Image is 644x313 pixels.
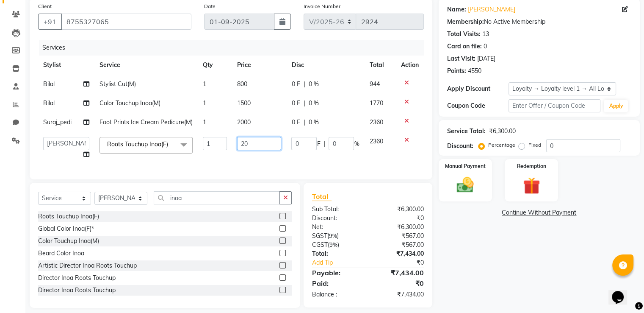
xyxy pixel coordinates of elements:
[303,118,305,127] span: |
[291,118,300,127] span: 0 F
[368,249,430,258] div: ₹7,434.00
[468,5,515,14] a: [PERSON_NAME]
[484,42,487,51] div: 0
[203,118,206,126] span: 1
[100,80,136,88] span: Stylist Cut(M)
[368,240,430,249] div: ₹567.00
[368,268,430,278] div: ₹7,434.00
[509,99,601,112] input: Enter Offer / Coupon Code
[304,3,340,10] label: Invoice Number
[61,14,191,30] input: Search by Name/Mobile/Email/Code
[354,140,359,148] span: %
[368,205,430,214] div: ₹6,300.00
[154,191,280,204] input: Search or Scan
[440,208,638,217] a: Continue Without Payment
[168,140,172,148] a: x
[317,140,320,148] span: F
[368,278,430,288] div: ₹0
[369,118,383,126] span: 2360
[308,118,318,127] span: 0 %
[329,232,337,239] span: 9%
[447,17,484,26] div: Membership:
[38,3,52,10] label: Client
[306,258,378,267] a: Add Tip
[43,80,55,88] span: Bilal
[447,67,466,75] div: Points:
[303,80,305,89] span: |
[38,261,137,270] div: Artistic Director Inoa Roots Touchup
[291,99,300,108] span: 0 F
[364,56,395,75] th: Total
[306,223,368,232] div: Net:
[368,223,430,232] div: ₹6,300.00
[447,127,486,136] div: Service Total:
[489,127,516,136] div: ₹6,300.00
[38,224,94,233] div: Global Color Inoa(F)*
[447,42,482,51] div: Card on file:
[604,100,628,112] button: Apply
[39,40,430,56] div: Services
[306,205,368,214] div: Sub Total:
[308,99,318,108] span: 0 %
[369,137,383,145] span: 2360
[528,141,541,149] label: Fixed
[38,286,116,295] div: Director Inoa Roots Touchup
[94,56,198,75] th: Service
[608,279,636,305] iframe: chat widget
[312,192,332,201] span: Total
[237,80,247,88] span: 800
[518,175,545,196] img: _gift.svg
[312,232,327,240] span: SGST
[38,249,84,258] div: Beard Color Inoa
[38,274,116,282] div: Director Inoa Roots Touchup
[447,101,509,110] div: Coupon Code
[447,54,475,63] div: Last Visit:
[308,80,318,89] span: 0 %
[237,99,251,107] span: 1500
[306,249,368,258] div: Total:
[312,241,328,249] span: CGST
[306,232,368,240] div: ( )
[107,140,168,148] span: Roots Touchup Inoa(F)
[368,290,430,299] div: ₹7,434.00
[447,84,509,93] div: Apply Discount
[468,67,481,75] div: 4550
[306,214,368,223] div: Discount:
[447,17,631,26] div: No Active Membership
[306,278,368,288] div: Paid:
[286,56,364,75] th: Disc
[477,54,495,63] div: [DATE]
[306,240,368,249] div: ( )
[369,99,383,107] span: 1770
[396,56,424,75] th: Action
[368,214,430,223] div: ₹0
[38,212,99,221] div: Roots Touchup Inoa(F)
[203,99,206,107] span: 1
[447,5,466,14] div: Name:
[451,175,479,195] img: _cash.svg
[204,3,216,10] label: Date
[38,14,62,30] button: +91
[38,56,94,75] th: Stylist
[306,268,368,278] div: Payable:
[198,56,232,75] th: Qty
[291,80,300,89] span: 0 F
[43,99,55,107] span: Bilal
[378,258,430,267] div: ₹0
[447,30,481,39] div: Total Visits:
[447,142,473,151] div: Discount:
[482,30,489,39] div: 13
[445,162,486,170] label: Manual Payment
[100,118,193,126] span: Foot Prints Ice Cream Pedicure(M)
[323,140,325,148] span: |
[100,99,160,107] span: Color Touchup Inoa(M)
[232,56,287,75] th: Price
[306,290,368,299] div: Balance :
[203,80,206,88] span: 1
[488,141,515,149] label: Percentage
[368,232,430,240] div: ₹567.00
[329,241,337,248] span: 9%
[43,118,72,126] span: Suraj_pedi
[303,99,305,108] span: |
[517,162,546,170] label: Redemption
